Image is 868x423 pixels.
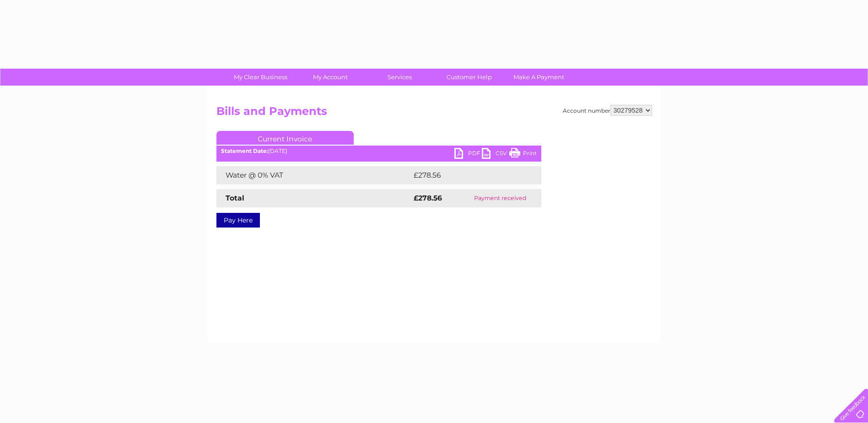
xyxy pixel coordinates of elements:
a: PDF [454,148,482,161]
td: Payment received [459,189,541,207]
div: [DATE] [216,148,541,154]
div: Account number [563,105,652,116]
b: Statement Date: [221,147,268,154]
a: My Account [292,69,368,86]
h2: Bills and Payments [216,105,652,122]
a: Make A Payment [501,69,577,86]
a: Print [509,148,537,161]
a: My Clear Business [223,69,298,86]
a: Services [362,69,437,86]
a: Customer Help [431,69,507,86]
a: Pay Here [216,213,260,228]
td: Water @ 0% VAT [216,166,411,184]
td: £278.56 [411,166,525,184]
strong: Total [226,194,244,202]
a: CSV [482,148,509,161]
strong: £278.56 [414,194,442,202]
a: Current Invoice [216,131,354,145]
